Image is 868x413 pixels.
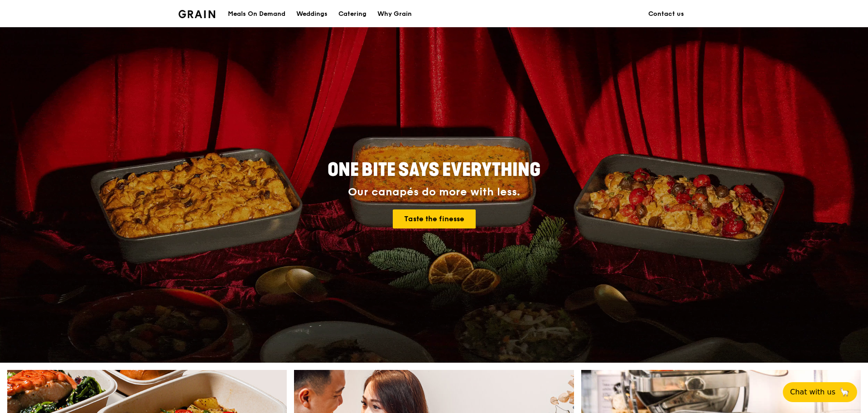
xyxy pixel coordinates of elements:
[291,0,333,28] a: Weddings
[333,0,372,28] a: Catering
[790,387,835,398] span: Chat with us
[372,0,417,28] a: Why Grain
[271,186,597,199] div: Our canapés do more with less.
[328,159,540,181] span: ONE BITE SAYS EVERYTHING
[296,0,328,28] div: Weddings
[839,387,850,398] span: 🦙
[228,0,285,28] div: Meals On Demand
[393,209,476,228] a: Taste the finesse
[643,0,690,28] a: Contact us
[377,0,412,28] div: Why Grain
[178,10,215,18] img: Grain
[783,382,857,402] button: Chat with us🦙
[338,0,366,28] div: Catering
